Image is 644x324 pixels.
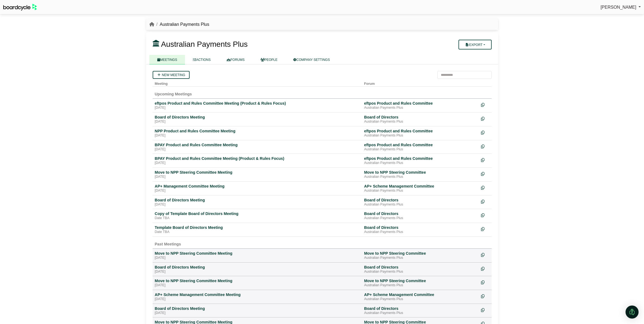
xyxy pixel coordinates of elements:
[364,147,477,152] div: Australian Payments Plus
[155,92,192,96] span: Upcoming Meetings
[149,55,185,64] a: MEETINGS
[458,40,491,49] button: Export
[155,101,360,106] div: eftpos Product and Rules Committee Meeting (Product & Rules Focus)
[481,184,489,191] div: Make a copy
[155,211,360,220] a: Copy of Template Board of Directors Meeting Date TBA
[362,79,479,87] th: Forum
[481,292,489,300] div: Make a copy
[155,265,360,274] a: Board of Directors Meeting [DATE]
[364,297,477,301] div: Australian Payments Plus
[253,55,285,64] a: PEOPLE
[155,283,360,288] div: [DATE]
[3,4,37,11] img: BoardcycleBlackGreen-aaafeed430059cb809a45853b8cf6d952af9d84e6e89e1f1685b34bfd5cb7d64.svg
[364,189,477,193] div: Australian Payments Plus
[155,156,360,165] a: BPAY Product and Rules Committee Meeting (Product & Rules Focus) [DATE]
[364,198,477,202] div: Board of Directors
[155,225,360,230] div: Template Board of Directors Meeting
[155,256,360,260] div: [DATE]
[155,311,360,315] div: [DATE]
[481,198,489,205] div: Make a copy
[155,175,360,179] div: [DATE]
[364,216,477,220] div: Australian Payments Plus
[364,278,477,288] a: Move to NPP Steering Committee Australian Payments Plus
[155,278,360,288] a: Move to NPP Steering Committee Meeting [DATE]
[364,311,477,315] div: Australian Payments Plus
[155,230,360,234] div: Date TBA
[285,55,338,64] a: COMPANY SETTINGS
[155,129,360,133] div: NPP Product and Rules Committee Meeting
[364,170,477,175] div: Move to NPP Steering Committee
[155,198,360,207] a: Board of Directors Meeting [DATE]
[364,306,477,311] div: Board of Directors
[155,161,360,165] div: [DATE]
[364,133,477,138] div: Australian Payments Plus
[155,170,360,175] div: Move to NPP Steering Committee Meeting
[364,129,477,133] div: eftpos Product and Rules Committee
[364,184,477,193] a: AP+ Scheme Management Committee Australian Payments Plus
[364,106,477,110] div: Australian Payments Plus
[149,21,209,28] nav: breadcrumb
[364,115,477,120] div: Board of Directors
[626,306,639,319] div: Open Intercom Messenger
[364,265,477,274] a: Board of Directors Australian Payments Plus
[481,156,489,163] div: Make a copy
[364,283,477,288] div: Australian Payments Plus
[155,142,360,152] a: BPAY Product and Rules Committee Meeting [DATE]
[185,55,218,64] a: ACTIONS
[155,184,360,189] div: AP+ Management Committee Meeting
[364,265,477,270] div: Board of Directors
[155,202,360,207] div: [DATE]
[155,225,360,234] a: Template Board of Directors Meeting Date TBA
[364,161,477,165] div: Australian Payments Plus
[364,142,477,147] div: eftpos Product and Rules Committee
[481,170,489,177] div: Make a copy
[364,101,477,106] div: eftpos Product and Rules Committee
[364,211,477,216] div: Board of Directors
[364,292,477,301] a: AP+ Scheme Management Committee Australian Payments Plus
[155,292,360,297] div: AP+ Scheme Management Committee Meeting
[364,278,477,283] div: Move to NPP Steering Committee
[364,115,477,124] a: Board of Directors Australian Payments Plus
[364,230,477,234] div: Australian Payments Plus
[364,270,477,274] div: Australian Payments Plus
[155,297,360,301] div: [DATE]
[153,79,362,87] th: Meeting
[364,129,477,138] a: eftpos Product and Rules Committee Australian Payments Plus
[155,306,360,311] div: Board of Directors Meeting
[155,270,360,274] div: [DATE]
[154,21,209,28] li: Australian Payments Plus
[155,147,360,152] div: [DATE]
[481,211,489,219] div: Make a copy
[601,4,641,11] a: [PERSON_NAME]
[481,129,489,136] div: Make a copy
[155,278,360,283] div: Move to NPP Steering Committee Meeting
[364,142,477,152] a: eftpos Product and Rules Committee Australian Payments Plus
[481,278,489,286] div: Make a copy
[155,170,360,179] a: Move to NPP Steering Committee Meeting [DATE]
[155,184,360,193] a: AP+ Management Committee Meeting [DATE]
[364,211,477,220] a: Board of Directors Australian Payments Plus
[155,198,360,202] div: Board of Directors Meeting
[364,101,477,110] a: eftpos Product and Rules Committee Australian Payments Plus
[364,198,477,207] a: Board of Directors Australian Payments Plus
[364,251,477,260] a: Move to NPP Steering Committee Australian Payments Plus
[155,216,360,220] div: Date TBA
[481,225,489,232] div: Make a copy
[219,55,253,64] a: FORUMS
[364,120,477,124] div: Australian Payments Plus
[155,142,360,147] div: BPAY Product and Rules Committee Meeting
[155,211,360,216] div: Copy of Template Board of Directors Meeting
[155,115,360,124] a: Board of Directors Meeting [DATE]
[481,115,489,122] div: Make a copy
[155,106,360,110] div: [DATE]
[364,156,477,165] a: eftpos Product and Rules Committee Australian Payments Plus
[155,265,360,270] div: Board of Directors Meeting
[155,115,360,120] div: Board of Directors Meeting
[155,292,360,301] a: AP+ Scheme Management Committee Meeting [DATE]
[155,251,360,260] a: Move to NPP Steering Committee Meeting [DATE]
[155,189,360,193] div: [DATE]
[155,242,181,246] span: Past Meetings
[364,184,477,189] div: AP+ Scheme Management Committee
[481,265,489,272] div: Make a copy
[481,306,489,313] div: Make a copy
